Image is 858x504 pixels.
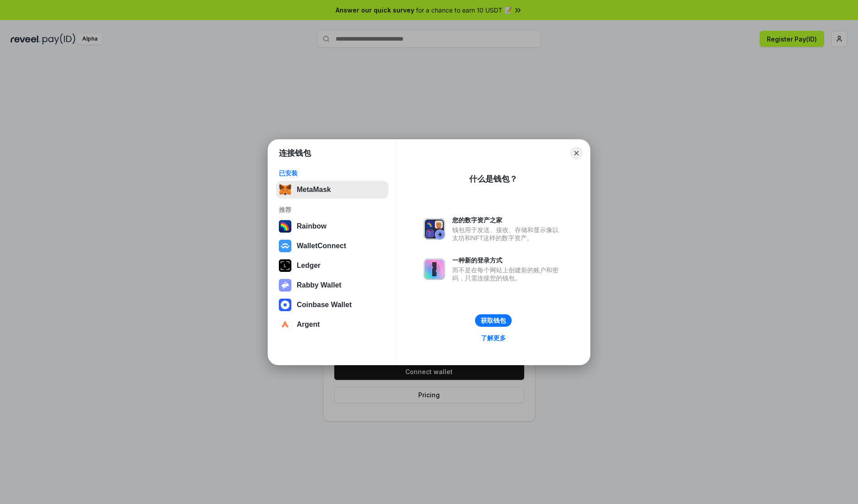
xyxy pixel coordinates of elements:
[279,240,291,252] img: svg+xml,%3Csvg%20width%3D%2228%22%20height%3D%2228%22%20viewBox%3D%220%200%2028%2028%22%20fill%3D...
[452,216,563,224] div: 您的数字资产之家
[279,318,291,331] img: svg+xml,%3Csvg%20width%3D%2228%22%20height%3D%2228%22%20viewBox%3D%220%200%2028%2028%22%20fill%3D...
[297,321,320,329] div: Argent
[279,299,291,311] img: svg+xml,%3Csvg%20width%3D%2228%22%20height%3D%2228%22%20viewBox%3D%220%200%2028%2028%22%20fill%3D...
[276,237,388,255] button: WalletConnect
[297,281,341,289] div: Rabby Wallet
[276,316,388,333] button: Argent
[469,174,517,184] div: 什么是钱包？
[481,317,506,325] div: 获取钱包
[297,242,346,250] div: WalletConnect
[481,334,506,342] div: 了解更多
[279,206,386,214] div: 推荐
[279,220,291,233] img: svg+xml,%3Csvg%20width%3D%22120%22%20height%3D%22120%22%20viewBox%3D%220%200%20120%20120%22%20fil...
[279,259,291,272] img: svg+xml,%3Csvg%20xmlns%3D%22http%3A%2F%2Fwww.w3.org%2F2000%2Fsvg%22%20width%3D%2228%22%20height%3...
[424,218,445,240] img: svg+xml,%3Csvg%20xmlns%3D%22http%3A%2F%2Fwww.w3.org%2F2000%2Fsvg%22%20fill%3D%22none%22%20viewBox...
[279,183,291,196] img: svg+xml,%3Csvg%20fill%3D%22none%22%20height%3D%2233%22%20viewBox%3D%220%200%2035%2033%22%20width%...
[276,257,388,275] button: Ledger
[276,276,388,294] button: Rabby Wallet
[570,147,583,159] button: Close
[279,148,311,158] h1: 连接钱包
[276,181,388,199] button: MetaMask
[297,186,331,194] div: MetaMask
[297,262,320,270] div: Ledger
[276,296,388,314] button: Coinbase Wallet
[475,332,511,344] a: 了解更多
[279,279,291,292] img: svg+xml,%3Csvg%20xmlns%3D%22http%3A%2F%2Fwww.w3.org%2F2000%2Fsvg%22%20fill%3D%22none%22%20viewBox...
[424,258,445,280] img: svg+xml,%3Csvg%20xmlns%3D%22http%3A%2F%2Fwww.w3.org%2F2000%2Fsvg%22%20fill%3D%22none%22%20viewBox...
[452,266,563,282] div: 而不是在每个网站上创建新的账户和密码，只需连接您的钱包。
[475,314,512,327] button: 获取钱包
[452,226,563,242] div: 钱包用于发送、接收、存储和显示像以太坊和NFT这样的数字资产。
[452,256,563,264] div: 一种新的登录方式
[297,301,352,309] div: Coinbase Wallet
[279,169,386,177] div: 已安装
[297,222,327,230] div: Rainbow
[276,217,388,235] button: Rainbow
